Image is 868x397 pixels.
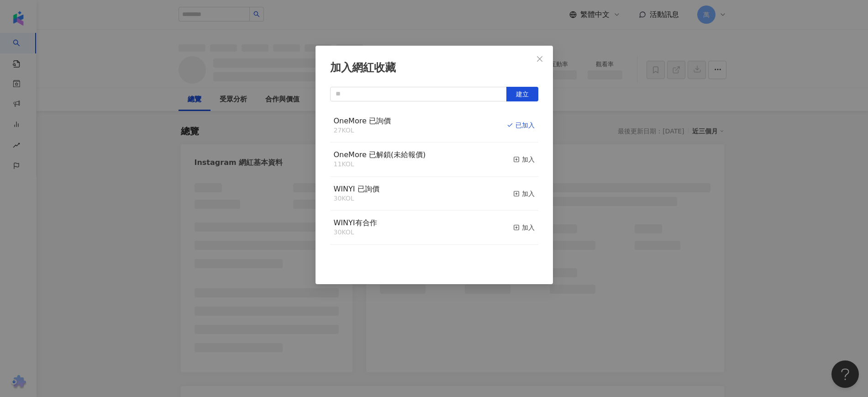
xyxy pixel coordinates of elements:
span: WINYI有合作 [334,218,377,227]
span: OneMore 已解鎖(未給報價) [334,150,426,159]
div: 加入 [513,189,535,199]
button: Close [531,50,549,68]
div: 30 KOL [334,194,379,203]
div: 加入網紅收藏 [330,60,538,76]
a: OneMore 已解鎖(未給報價) [334,151,426,159]
div: 11 KOL [334,160,426,169]
div: 加入 [513,154,535,164]
a: WINYI有合作 [334,219,377,227]
button: 建立 [506,87,538,101]
span: OneMore 已詢價 [334,116,391,125]
span: close [536,55,543,63]
div: 30 KOL [334,228,377,237]
div: 27 KOL [334,126,391,135]
button: 加入 [513,218,535,237]
a: WINYI 已詢價 [334,185,379,193]
button: 加入 [513,184,535,203]
span: WINYI 已詢價 [334,185,379,193]
button: 已加入 [507,116,535,135]
a: OneMore 已詢價 [334,117,391,125]
div: 已加入 [507,120,535,130]
button: 加入 [513,150,535,169]
div: 加入 [513,222,535,233]
span: 建立 [516,90,529,98]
